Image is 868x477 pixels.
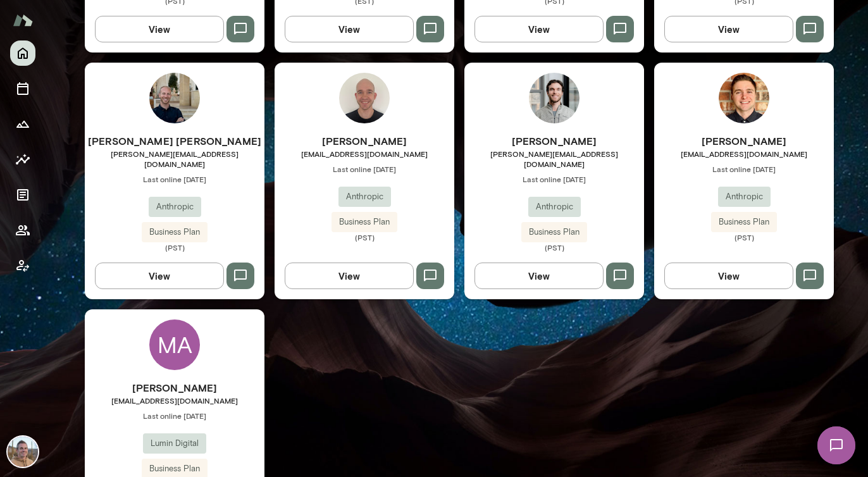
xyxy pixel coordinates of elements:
[85,242,264,252] span: (PST)
[654,164,834,174] span: Last online [DATE]
[142,462,208,475] span: Business Plan
[529,73,580,123] img: Carl Johnson
[654,149,834,159] span: [EMAIL_ADDRESS][DOMAIN_NAME]
[10,40,35,66] button: Home
[339,73,390,123] img: Cal Rueb
[85,133,264,149] h6: [PERSON_NAME] [PERSON_NAME]
[10,218,35,243] button: Members
[711,216,777,228] span: Business Plan
[85,395,264,406] span: [EMAIL_ADDRESS][DOMAIN_NAME]
[332,216,397,228] span: Business Plan
[285,16,414,42] button: View
[275,149,454,159] span: [EMAIL_ADDRESS][DOMAIN_NAME]
[10,76,35,101] button: Sessions
[149,73,200,123] img: Connor Holloway
[719,73,769,123] img: Samuel Flamini
[142,226,208,238] span: Business Plan
[464,133,644,149] h6: [PERSON_NAME]
[464,149,644,169] span: [PERSON_NAME][EMAIL_ADDRESS][DOMAIN_NAME]
[13,8,33,32] img: Mento
[275,164,454,174] span: Last online [DATE]
[275,232,454,242] span: (PST)
[654,133,834,149] h6: [PERSON_NAME]
[285,263,414,289] button: View
[464,242,644,252] span: (PST)
[10,147,35,172] button: Insights
[338,190,391,203] span: Anthropic
[10,111,35,137] button: Growth Plan
[10,253,35,278] button: Client app
[718,190,771,203] span: Anthropic
[528,201,581,213] span: Anthropic
[464,174,644,184] span: Last online [DATE]
[474,263,604,289] button: View
[474,16,604,42] button: View
[143,437,206,450] span: Lumin Digital
[654,232,834,242] span: (PST)
[664,263,793,289] button: View
[85,411,264,421] span: Last online [DATE]
[85,174,264,184] span: Last online [DATE]
[275,133,454,149] h6: [PERSON_NAME]
[85,149,264,169] span: [PERSON_NAME][EMAIL_ADDRESS][DOMAIN_NAME]
[85,380,264,395] h6: [PERSON_NAME]
[521,226,587,238] span: Business Plan
[95,263,224,289] button: View
[10,182,35,208] button: Documents
[8,437,38,467] img: Adam Griffin
[95,16,224,42] button: View
[149,319,200,370] div: MA
[664,16,793,42] button: View
[149,201,201,213] span: Anthropic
